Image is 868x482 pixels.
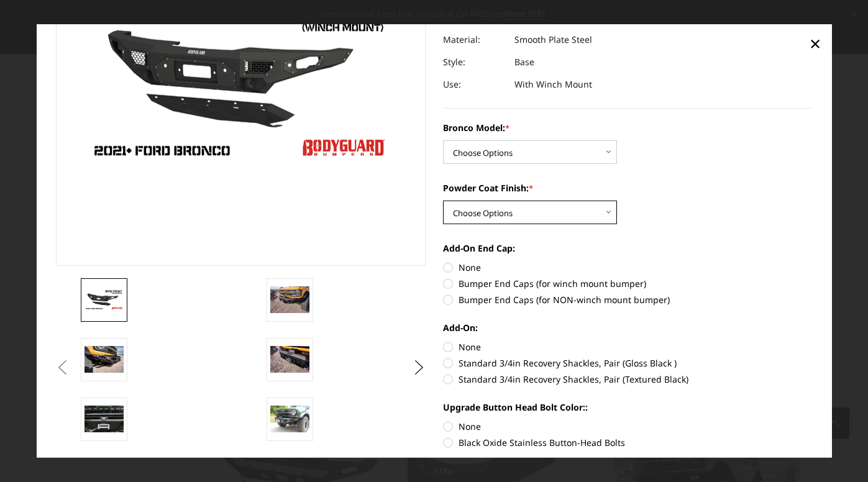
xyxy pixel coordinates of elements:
button: Next [409,358,428,376]
label: None [443,340,813,353]
label: None [443,261,813,274]
dd: With Winch Mount [514,73,592,96]
label: Add-On End Cap: [443,242,813,255]
img: Bronco Base Front (winch mount) [270,346,309,372]
label: Bumper End Caps (for winch mount bumper) [443,277,813,290]
label: None [443,420,813,433]
dt: Material: [443,29,505,51]
label: Bumper End Caps (for NON-winch mount bumper) [443,293,813,306]
label: Powder Coat Finish: [443,181,813,194]
img: Bronco Base Front (winch mount) [85,346,124,372]
a: Close [805,33,825,53]
img: Freedom Series - Bronco Base Front Bumper [85,289,124,311]
img: Bronco Base Front (winch mount) [270,406,309,432]
dt: Style: [443,51,505,73]
span: × [810,29,821,56]
label: Standard 3/4in Recovery Shackles, Pair (Gloss Black ) [443,357,813,370]
label: Black Oxide Stainless Button-Head Bolts [443,436,813,449]
img: Bronco Base Front (winch mount) [270,286,309,312]
label: Standard 3/4in Recovery Shackles, Pair (Textured Black) [443,373,813,386]
button: Previous [53,358,71,376]
img: Bronco Base Front (winch mount) [85,406,124,432]
label: Add-On: [443,321,813,334]
dd: Smooth Plate Steel [514,29,592,51]
label: Upgrade Button Head Bolt Color:: [443,401,813,414]
dd: Base [514,51,534,73]
label: Bronco Model: [443,121,813,134]
dt: Use: [443,73,505,96]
